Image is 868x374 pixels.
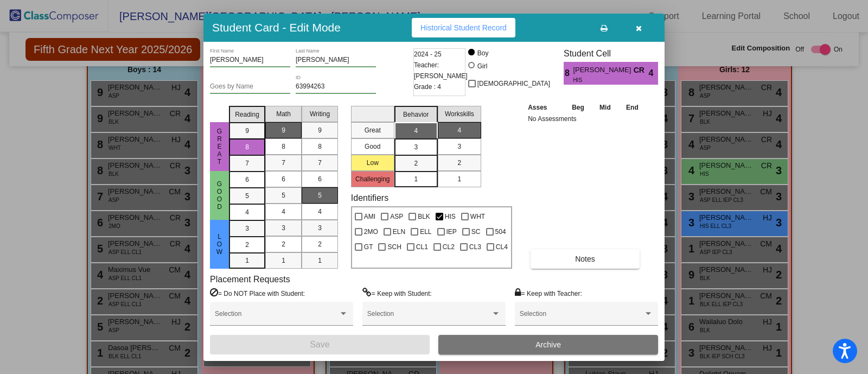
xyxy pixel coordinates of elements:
span: CL3 [469,240,481,253]
span: 5 [245,191,249,201]
span: 1 [414,174,418,184]
th: Beg [564,102,592,113]
button: Save [210,335,430,354]
input: goes by name [210,83,290,91]
span: SCH [387,240,401,253]
span: BLK [418,210,430,223]
span: ELN [393,225,405,238]
span: 5 [282,191,285,200]
span: 2 [282,239,285,249]
label: = Keep with Teacher: [515,288,582,299]
span: 3 [318,223,322,233]
span: 2024 - 25 [414,49,442,60]
span: Behavior [403,110,429,119]
span: Reading [235,110,259,119]
span: 3 [457,142,461,151]
span: Low [215,233,225,256]
span: CL2 [443,240,455,253]
span: 7 [245,159,249,168]
span: CL4 [496,240,508,253]
button: Historical Student Record [412,18,515,37]
label: = Do NOT Place with Student: [210,288,305,299]
span: 2 [245,240,249,250]
span: Grade : 4 [414,81,441,92]
span: Historical Student Record [420,23,507,32]
th: End [618,102,647,113]
label: Placement Requests [210,274,290,284]
span: 2 [457,158,461,168]
h3: Student Card - Edit Mode [212,21,341,34]
button: Archive [438,335,658,354]
span: 1 [245,256,249,265]
span: Workskills [445,109,474,119]
span: 3 [282,223,285,233]
th: Asses [525,102,564,113]
span: 4 [457,125,461,135]
span: 4 [245,207,249,217]
span: CL1 [416,240,428,253]
span: 2MO [364,225,378,238]
span: 8 [245,142,249,152]
span: Great [215,128,225,166]
span: 4 [282,207,285,217]
span: IEP [446,225,457,238]
span: 504 [495,225,506,238]
span: 9 [318,125,322,135]
span: GT [364,240,373,253]
span: Writing [310,109,330,119]
span: 7 [282,158,285,168]
div: Boy [477,48,489,58]
span: 9 [282,125,285,135]
span: 4 [414,126,418,136]
span: 6 [245,175,249,185]
span: Math [276,109,291,119]
span: 4 [649,67,658,80]
span: ASP [390,210,403,223]
span: 7 [318,158,322,168]
span: 9 [245,126,249,136]
h3: Student Cell [564,48,658,59]
span: 6 [318,174,322,184]
span: SC [471,225,481,238]
span: AMI [364,210,375,223]
label: Identifiers [351,193,388,203]
span: 1 [457,174,461,184]
span: 2 [318,239,322,249]
th: Mid [592,102,618,113]
td: No Assessments [525,113,646,124]
span: ELL [420,225,431,238]
span: 8 [564,67,573,80]
button: Notes [531,249,640,269]
span: Archive [535,340,561,349]
span: 2 [414,159,418,168]
label: = Keep with Student: [362,288,432,299]
span: WHT [470,210,485,223]
span: Save [310,340,329,349]
input: Enter ID [296,83,376,91]
span: Teacher: [PERSON_NAME] [414,60,468,81]
span: [PERSON_NAME] [573,65,633,76]
span: HIS [573,76,626,84]
span: 5 [318,191,322,200]
span: 3 [414,142,418,152]
span: Good [215,180,225,211]
span: 1 [318,256,322,265]
span: CR [634,65,649,76]
span: 8 [318,142,322,151]
span: 6 [282,174,285,184]
span: HIS [445,210,456,223]
span: Notes [575,255,595,263]
span: [DEMOGRAPHIC_DATA] [477,77,550,90]
span: 4 [318,207,322,217]
span: 3 [245,224,249,233]
div: Girl [477,61,488,71]
span: 1 [282,256,285,265]
span: 8 [282,142,285,151]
